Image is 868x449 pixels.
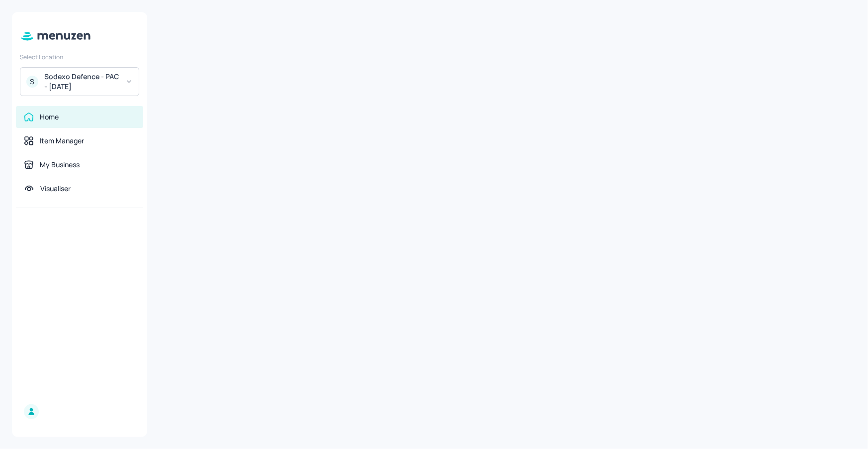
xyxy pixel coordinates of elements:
div: Visualiser [40,184,71,194]
div: Sodexo Defence - PAC - [DATE] [44,72,119,92]
div: Item Manager [40,136,84,146]
div: S [26,76,38,88]
div: Home [40,112,59,122]
div: My Business [40,160,80,170]
div: Select Location [20,53,139,61]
